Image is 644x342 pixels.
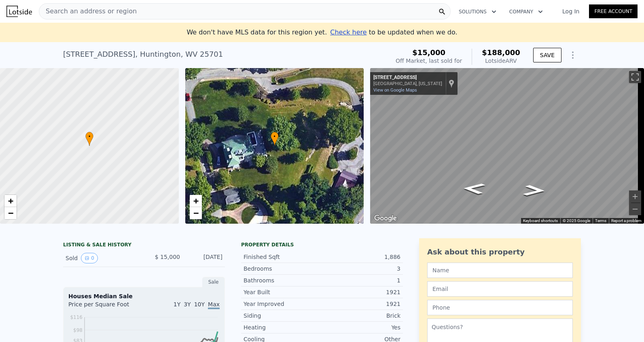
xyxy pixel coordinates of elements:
[412,48,445,57] span: $15,000
[482,48,520,57] span: $188,000
[208,301,220,309] span: Max
[202,277,225,287] div: Sale
[372,213,399,224] img: Google
[193,196,198,206] span: +
[373,75,442,81] div: [STREET_ADDRESS]
[8,208,13,218] span: −
[427,300,573,315] input: Phone
[271,132,279,146] div: •
[244,323,322,331] div: Heating
[244,265,322,273] div: Bedrooms
[523,218,558,224] button: Keyboard shortcuts
[427,246,573,258] div: Ask about this property
[427,263,573,278] input: Name
[330,28,366,36] span: Check here
[241,242,403,248] div: Property details
[563,218,590,223] span: © 2025 Google
[174,301,180,308] span: 1Y
[186,28,457,37] div: We don't have MLS data for this region yet.
[452,4,503,19] button: Solutions
[396,57,462,65] div: Off Market, last sold for
[244,276,322,284] div: Bathrooms
[63,49,223,60] div: [STREET_ADDRESS] , Huntington , WV 25701
[372,213,399,224] a: Open this area in Google Maps (opens a new window)
[322,323,400,331] div: Yes
[553,7,589,15] a: Log In
[244,300,322,308] div: Year Improved
[184,301,191,308] span: 3Y
[39,6,137,16] span: Search an address or region
[370,68,644,224] div: Street View
[271,133,279,140] span: •
[194,301,205,308] span: 10Y
[330,28,457,37] div: to be updated when we do.
[629,190,641,203] button: Zoom in
[68,292,220,300] div: Houses Median Sale
[85,133,93,140] span: •
[565,47,581,63] button: Show Options
[453,180,495,197] path: Go East, Ridgewood Rd
[427,281,573,297] input: Email
[85,132,93,146] div: •
[322,265,400,273] div: 3
[4,195,17,207] a: Zoom in
[595,218,606,223] a: Terms (opens in new tab)
[186,253,222,263] div: [DATE]
[70,314,83,320] tspan: $116
[8,196,13,206] span: +
[589,4,638,18] a: Free Account
[63,242,225,250] div: LISTING & SALE HISTORY
[629,71,641,83] button: Toggle fullscreen view
[373,88,417,93] a: View on Google Maps
[244,253,322,261] div: Finished Sqft
[190,195,202,207] a: Zoom in
[514,182,555,199] path: Go West, Ridgewood Rd
[244,288,322,296] div: Year Built
[629,203,641,215] button: Zoom out
[322,253,400,261] div: 1,886
[4,207,17,219] a: Zoom out
[155,254,180,260] span: $ 15,000
[73,327,83,333] tspan: $98
[68,300,144,313] div: Price per Square Foot
[370,68,644,224] div: Map
[503,4,549,19] button: Company
[533,48,561,62] button: SAVE
[322,288,400,296] div: 1921
[611,218,642,223] a: Report a problem
[193,208,198,218] span: −
[322,312,400,320] div: Brick
[244,312,322,320] div: Siding
[81,253,98,263] button: View historical data
[373,81,442,86] div: [GEOGRAPHIC_DATA], [US_STATE]
[66,253,138,263] div: Sold
[6,6,32,17] img: Lotside
[449,79,454,88] a: Show location on map
[322,276,400,284] div: 1
[482,57,520,65] div: Lotside ARV
[322,300,400,308] div: 1921
[190,207,202,219] a: Zoom out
